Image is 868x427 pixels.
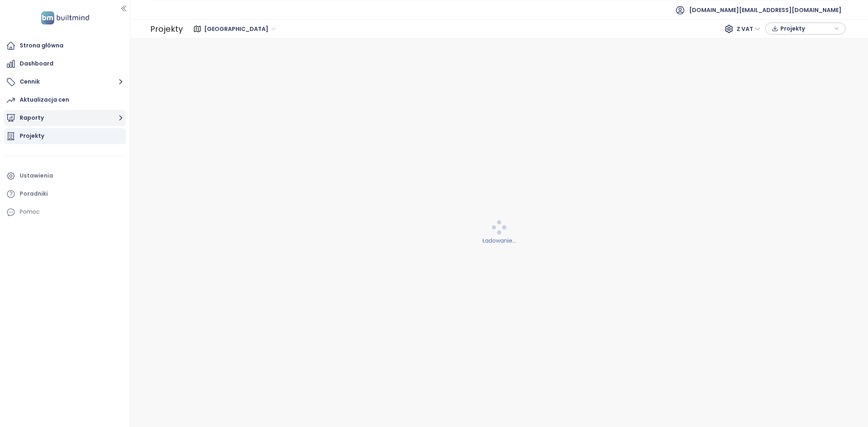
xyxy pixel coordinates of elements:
[135,236,863,245] div: Ładowanie...
[4,128,126,144] a: Projekty
[4,110,126,126] button: Raporty
[20,59,53,69] div: Dashboard
[204,23,276,35] span: Warszawa
[4,74,126,90] button: Cennik
[20,189,48,199] div: Poradniki
[4,186,126,202] a: Poradniki
[20,41,63,51] div: Strona główna
[4,168,126,184] a: Ustawienia
[20,95,69,105] div: Aktualizacja cen
[4,204,126,220] div: Pomoc
[150,21,183,37] div: Projekty
[780,22,832,35] span: Projekty
[4,92,126,108] a: Aktualizacja cen
[39,10,92,26] img: logo
[4,56,126,72] a: Dashboard
[4,38,126,54] a: Strona główna
[770,22,841,35] div: button
[737,23,760,35] span: Z VAT
[20,131,44,141] div: Projekty
[20,207,40,217] div: Pomoc
[20,171,53,181] div: Ustawienia
[689,0,841,20] span: [DOMAIN_NAME][EMAIL_ADDRESS][DOMAIN_NAME]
